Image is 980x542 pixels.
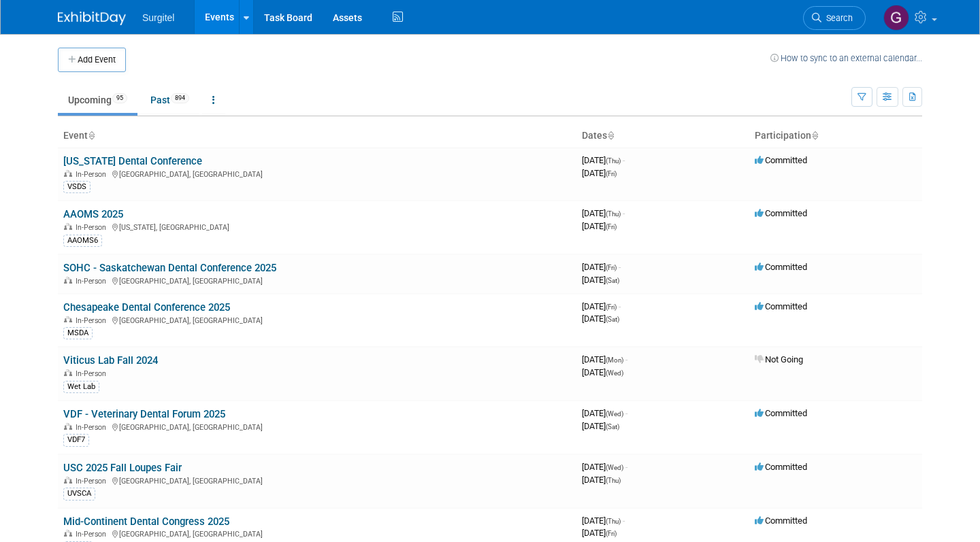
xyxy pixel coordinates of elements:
span: [DATE] [582,155,625,165]
span: (Fri) [606,170,617,177]
span: Committed [755,408,807,418]
th: Event [58,124,576,148]
span: In-Person [76,477,110,486]
span: [DATE] [582,367,623,377]
div: [GEOGRAPHIC_DATA], [GEOGRAPHIC_DATA] [63,275,571,286]
div: AAOMS6 [63,235,102,247]
span: (Mon) [606,356,623,364]
div: VDF7 [63,434,89,446]
a: Sort by Event Name [88,130,95,141]
span: (Wed) [606,410,623,418]
a: Search [803,6,866,30]
a: USC 2025 Fall Loupes Fair [63,462,182,474]
span: [DATE] [582,421,619,431]
span: In-Person [76,369,110,378]
span: [DATE] [582,208,625,218]
a: How to sync to an external calendar... [770,53,922,63]
div: [GEOGRAPHIC_DATA], [GEOGRAPHIC_DATA] [63,421,571,432]
span: (Sat) [606,316,619,323]
a: Chesapeake Dental Conference 2025 [63,301,230,314]
span: [DATE] [582,275,619,285]
span: (Sat) [606,423,619,430]
a: [US_STATE] Dental Conference [63,155,202,167]
span: Not Going [755,354,803,365]
img: In-Person Event [64,170,72,177]
span: Committed [755,301,807,311]
span: Surgitel [142,12,174,23]
span: In-Person [76,423,110,432]
span: [DATE] [582,262,621,272]
div: [GEOGRAPHIC_DATA], [GEOGRAPHIC_DATA] [63,314,571,325]
span: [DATE] [582,528,617,538]
span: [DATE] [582,314,619,324]
span: - [619,301,621,311]
img: In-Person Event [64,316,72,323]
span: [DATE] [582,408,627,418]
img: ExhibitDay [58,12,126,25]
a: Mid-Continent Dental Congress 2025 [63,515,229,528]
span: (Thu) [606,210,621,218]
a: AAOMS 2025 [63,208,123,220]
span: [DATE] [582,354,627,365]
img: In-Person Event [64,423,72,430]
span: (Fri) [606,223,617,231]
span: - [623,515,625,526]
span: [DATE] [582,221,617,231]
span: [DATE] [582,462,627,472]
span: (Wed) [606,464,623,471]
span: In-Person [76,170,110,179]
span: In-Person [76,530,110,539]
span: - [625,354,627,365]
span: [DATE] [582,475,621,485]
button: Add Event [58,48,126,72]
span: Committed [755,262,807,272]
span: Committed [755,155,807,165]
div: [GEOGRAPHIC_DATA], [GEOGRAPHIC_DATA] [63,528,571,539]
span: Committed [755,515,807,526]
span: 95 [112,93,127,103]
a: Viticus Lab Fall 2024 [63,354,158,367]
span: Search [821,13,853,23]
span: (Fri) [606,264,617,271]
span: [DATE] [582,515,625,526]
div: [GEOGRAPHIC_DATA], [GEOGRAPHIC_DATA] [63,168,571,179]
span: - [625,462,627,472]
span: In-Person [76,223,110,232]
a: SOHC - Saskatchewan Dental Conference 2025 [63,262,276,274]
a: Past894 [140,87,199,113]
a: Sort by Start Date [607,130,614,141]
div: MSDA [63,327,93,339]
span: (Sat) [606,277,619,284]
span: [DATE] [582,301,621,311]
th: Participation [749,124,922,148]
img: In-Person Event [64,277,72,284]
div: [US_STATE], [GEOGRAPHIC_DATA] [63,221,571,232]
a: Upcoming95 [58,87,137,113]
span: In-Person [76,277,110,286]
span: (Fri) [606,530,617,537]
div: [GEOGRAPHIC_DATA], [GEOGRAPHIC_DATA] [63,475,571,486]
img: In-Person Event [64,369,72,376]
img: Greg Smith [883,5,909,31]
span: (Fri) [606,303,617,311]
span: [DATE] [582,168,617,178]
div: Wet Lab [63,381,99,393]
span: (Wed) [606,369,623,377]
span: 894 [171,93,189,103]
div: UVSCA [63,488,95,500]
span: (Thu) [606,518,621,525]
span: (Thu) [606,157,621,165]
span: Committed [755,208,807,218]
span: Committed [755,462,807,472]
span: In-Person [76,316,110,325]
span: - [619,262,621,272]
th: Dates [576,124,749,148]
span: - [623,208,625,218]
span: - [625,408,627,418]
img: In-Person Event [64,223,72,230]
div: VSDS [63,181,91,193]
img: In-Person Event [64,530,72,537]
a: Sort by Participation Type [811,130,818,141]
a: VDF - Veterinary Dental Forum 2025 [63,408,225,420]
img: In-Person Event [64,477,72,484]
